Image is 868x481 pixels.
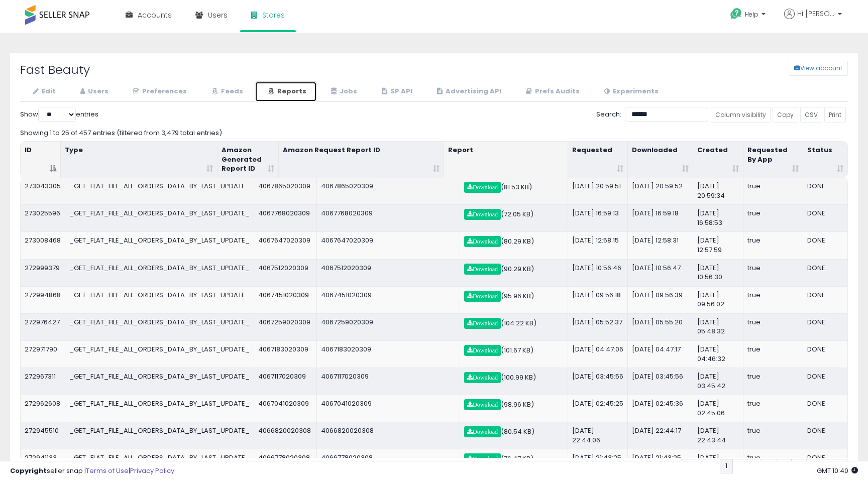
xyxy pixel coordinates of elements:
[464,264,501,275] a: Download
[513,81,590,102] a: Prefs Audits
[464,453,501,464] a: Download
[460,178,568,204] td: (81.53 KB)
[743,231,803,259] td: true
[568,231,628,259] td: [DATE] 12:58:15
[777,110,794,119] span: Copy
[464,372,501,383] a: Download
[21,204,65,231] td: 273025596
[317,395,460,422] td: 4067041020309
[65,395,254,422] td: _GET_FLAT_FILE_ALL_ORDERS_DATA_BY_LAST_UPDATE_
[681,459,720,473] a: Previous
[86,466,129,475] a: Terms of Use
[65,313,254,340] td: _GET_FLAT_FILE_ALL_ORDERS_DATA_BY_LAST_UPDATE_
[693,422,743,449] td: [DATE] 22:43:44
[65,368,254,395] td: _GET_FLAT_FILE_ALL_ORDERS_DATA_BY_LAST_UPDATE_
[464,426,501,437] a: Download
[693,340,743,368] td: [DATE] 04:46:32
[198,81,254,102] a: Feeds
[61,142,218,178] th: Type: activate to sort column ascending
[65,259,254,286] td: _GET_FLAT_FILE_ALL_ORDERS_DATA_BY_LAST_UPDATE_
[254,204,317,231] td: 4067768020309
[693,259,743,286] td: [DATE] 10:56:30
[803,368,847,395] td: DONE
[65,286,254,313] td: _GET_FLAT_FILE_ALL_ORDERS_DATA_BY_LAST_UPDATE_
[829,110,841,119] span: Print
[318,81,368,102] a: Jobs
[138,10,172,20] span: Accounts
[596,107,708,122] label: Search:
[803,231,847,259] td: DONE
[803,286,847,313] td: DONE
[803,449,847,476] td: DONE
[21,178,65,204] td: 273043305
[803,340,847,368] td: DONE
[21,231,65,259] td: 273008468
[743,449,803,476] td: true
[460,259,568,286] td: (90.29 KB)
[693,395,743,422] td: [DATE] 02:45:06
[254,259,317,286] td: 4067512020309
[21,286,65,313] td: 272994868
[424,81,512,102] a: Advertising API
[65,340,254,368] td: _GET_FLAT_FILE_ALL_ORDERS_DATA_BY_LAST_UPDATE_
[715,110,766,119] span: Column visibility
[743,368,803,395] td: true
[732,459,747,473] a: 2
[13,63,364,76] h2: Fast Beauty
[628,368,693,395] td: [DATE] 03:45:56
[254,368,317,395] td: 4067117020309
[730,8,742,20] i: Get Help
[467,211,498,217] span: Download
[208,10,228,20] span: Users
[693,178,743,204] td: [DATE] 20:59:34
[317,340,460,368] td: 4067183020309
[262,10,285,20] span: Stores
[460,449,568,476] td: (76.47 KB)
[464,236,501,247] a: Download
[800,107,822,123] a: CSV
[803,204,847,231] td: DONE
[628,142,693,178] th: Downloaded: activate to sort column ascending
[803,422,847,449] td: DONE
[568,259,628,286] td: [DATE] 10:56:46
[317,449,460,476] td: 4066778020308
[21,449,65,476] td: 272941133
[21,368,65,395] td: 272967311
[628,178,693,204] td: [DATE] 20:59:52
[21,422,65,449] td: 272945510
[568,178,628,204] td: [DATE] 20:59:51
[317,313,460,340] td: 4067259020309
[773,107,798,123] a: Copy
[444,142,568,178] th: Report
[467,429,498,435] span: Download
[254,340,317,368] td: 4067183020309
[317,259,460,286] td: 4067512020309
[693,142,743,178] th: Created: activate to sort column ascending
[628,231,693,259] td: [DATE] 12:58:31
[803,178,847,204] td: DONE
[693,204,743,231] td: [DATE] 16:58:53
[467,375,498,381] span: Download
[317,231,460,259] td: 4067647020309
[693,368,743,395] td: [DATE] 03:45:42
[20,81,66,102] a: Edit
[803,395,847,422] td: DONE
[38,107,76,122] select: Showentries
[65,422,254,449] td: _GET_FLAT_FILE_ALL_ORDERS_DATA_BY_LAST_UPDATE_
[279,142,444,178] th: Amazon Request Report ID: activate to sort column ascending
[218,142,278,178] th: Amazon Generated Report ID: activate to sort column ascending
[745,10,758,19] span: Help
[317,204,460,231] td: 4067768020309
[10,466,174,476] div: seller snap | |
[628,449,693,476] td: [DATE] 21:43:25
[693,286,743,313] td: [DATE] 09:56:02
[568,204,628,231] td: [DATE] 16:59:13
[460,286,568,313] td: (95.96 KB)
[824,107,846,123] a: Print
[806,459,823,473] a: 19
[460,395,568,422] td: (98.96 KB)
[823,459,848,473] a: Next
[568,395,628,422] td: [DATE] 02:45:25
[464,291,501,302] a: Download
[460,422,568,449] td: (80.54 KB)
